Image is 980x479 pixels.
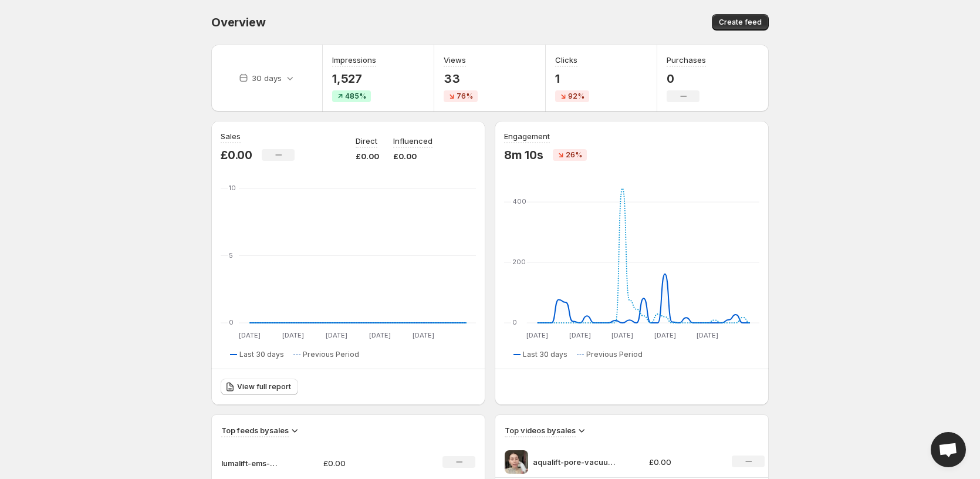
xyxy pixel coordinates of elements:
[221,379,298,395] a: View full report
[444,72,478,86] p: 33
[504,130,550,142] h3: Engagement
[654,331,676,339] text: [DATE]
[611,331,633,339] text: [DATE]
[237,382,291,392] span: View full report
[505,450,528,474] img: aqualift-pore-vacuum-reels-1
[505,424,576,436] h3: Top videos by sales
[221,424,289,436] h3: Top feeds by sales
[555,72,589,86] p: 1
[229,251,233,259] text: 5
[568,92,584,101] span: 92%
[393,135,432,147] p: Influenced
[239,350,284,359] span: Last 30 days
[512,197,526,205] text: 400
[282,331,304,339] text: [DATE]
[323,457,407,469] p: £0.00
[931,432,966,467] a: Open chat
[712,14,769,31] button: Create feed
[221,148,252,162] p: £0.00
[345,92,366,101] span: 485%
[303,350,359,359] span: Previous Period
[369,331,391,339] text: [DATE]
[413,331,434,339] text: [DATE]
[326,331,347,339] text: [DATE]
[356,135,377,147] p: Direct
[569,331,591,339] text: [DATE]
[512,318,517,326] text: 0
[211,15,265,29] span: Overview
[697,331,718,339] text: [DATE]
[667,72,706,86] p: 0
[512,258,526,266] text: 200
[533,456,621,468] p: aqualift-pore-vacuum-reels-1
[667,54,706,66] h3: Purchases
[229,184,236,192] text: 10
[526,331,548,339] text: [DATE]
[523,350,567,359] span: Last 30 days
[504,148,543,162] p: 8m 10s
[393,150,432,162] p: £0.00
[221,130,241,142] h3: Sales
[332,72,376,86] p: 1,527
[239,331,261,339] text: [DATE]
[719,18,762,27] span: Create feed
[555,54,577,66] h3: Clicks
[566,150,582,160] span: 26%
[252,72,282,84] p: 30 days
[229,318,234,326] text: 0
[332,54,376,66] h3: Impressions
[356,150,379,162] p: £0.00
[221,457,280,469] p: lumalift-ems-pro
[444,54,466,66] h3: Views
[586,350,643,359] span: Previous Period
[649,456,718,468] p: £0.00
[457,92,473,101] span: 76%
